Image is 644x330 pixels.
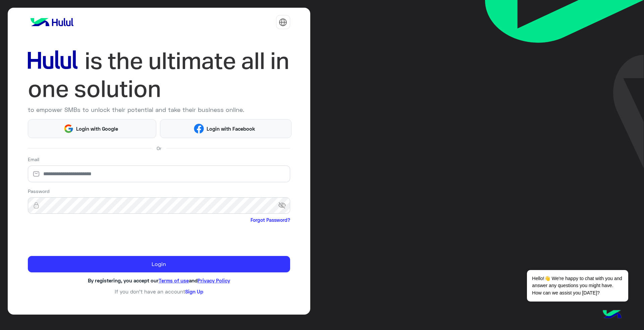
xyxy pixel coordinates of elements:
[160,119,291,138] button: Login with Facebook
[28,288,290,294] h6: If you don’t have an account
[251,216,290,223] a: Forgot Password?
[28,171,45,177] img: email
[28,188,50,195] label: Password
[204,125,258,133] span: Login with Facebook
[279,18,287,26] img: tab
[157,145,161,152] span: Or
[159,277,189,283] a: Terms of use
[194,124,204,134] img: Facebook
[28,47,290,103] img: hululLoginTitle_EN.svg
[189,277,198,283] span: and
[63,124,73,134] img: Google
[185,288,203,294] a: Sign Up
[28,15,76,29] img: logo
[278,200,290,212] span: visibility_off
[600,303,624,327] img: hulul-logo.png
[198,277,230,283] a: Privacy Policy
[88,277,159,283] span: By registering, you accept our
[28,156,39,163] label: Email
[28,256,290,273] button: Login
[527,270,628,302] span: Hello!👋 We're happy to chat with you and answer any questions you might have. How can we assist y...
[28,105,290,114] p: to empower SMBs to unlock their potential and take their business online.
[28,119,157,138] button: Login with Google
[28,202,45,209] img: lock
[74,125,121,133] span: Login with Google
[28,225,130,251] iframe: reCAPTCHA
